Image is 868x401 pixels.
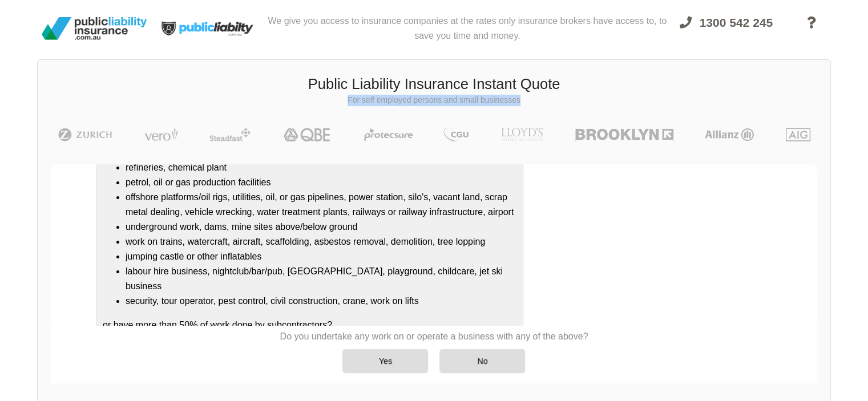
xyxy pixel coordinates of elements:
[277,128,338,141] img: QBE | Public Liability Insurance
[126,264,517,294] li: labour hire business, nightclub/bar/pub, [GEOGRAPHIC_DATA], playground, childcare, jet ski business
[37,13,151,44] img: Public Liability Insurance
[126,160,517,175] li: refineries, chemical plant
[439,349,525,373] div: No
[265,5,669,52] div: We give you access to insurance companies at the rates only insurance brokers have access to, to ...
[126,190,517,220] li: offshore platforms/oil rigs, utilities, oil, or gas pipelines, power station, silo's, vacant land...
[439,128,473,141] img: CGU | Public Liability Insurance
[46,74,822,95] h3: Public Liability Insurance Instant Quote
[46,95,822,106] p: For self employed persons and small businesses
[669,9,783,52] a: 1300 542 245
[781,128,815,141] img: AIG | Public Liability Insurance
[126,234,517,249] li: work on trains, watercraft, aircraft, scaffolding, asbestos removal, demolition, tree lopping
[571,128,677,141] img: Brooklyn | Public Liability Insurance
[139,128,183,141] img: Vero | Public Liability Insurance
[280,330,588,343] p: Do you undertake any work on or operate a business with any of the above?
[151,5,265,52] img: Public Liability Insurance Light
[700,16,773,29] span: 1300 542 245
[53,128,118,141] img: Zurich | Public Liability Insurance
[96,139,523,339] div: Do you undertake any work on or operate a business that is/has a: or have more than 50% of work d...
[126,249,517,264] li: jumping castle or other inflatables
[126,294,517,309] li: security, tour operator, pest control, civil construction, crane, work on lifts
[205,128,255,141] img: Steadfast | Public Liability Insurance
[699,128,760,141] img: Allianz | Public Liability Insurance
[342,349,428,373] div: Yes
[126,175,517,190] li: petrol, oil or gas production facilities
[360,128,417,141] img: Protecsure | Public Liability Insurance
[495,128,550,141] img: LLOYD's | Public Liability Insurance
[126,220,517,234] li: underground work, dams, mine sites above/below ground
